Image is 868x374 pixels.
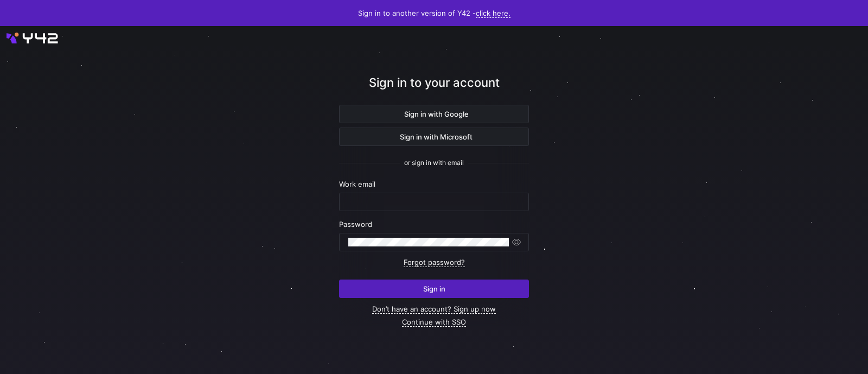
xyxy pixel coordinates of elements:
[339,105,529,123] button: Sign in with Google
[476,9,510,18] a: click here.
[404,258,465,267] a: Forgot password?
[402,318,466,327] a: Continue with SSO
[339,220,372,229] span: Password
[404,159,464,167] span: or sign in with email
[423,284,445,293] span: Sign in
[339,74,529,105] div: Sign in to your account
[372,305,496,314] a: Don’t have an account? Sign up now
[339,280,529,298] button: Sign in
[400,110,469,118] span: Sign in with Google
[339,180,375,188] span: Work email
[395,132,473,141] span: Sign in with Microsoft
[339,128,529,146] button: Sign in with Microsoft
